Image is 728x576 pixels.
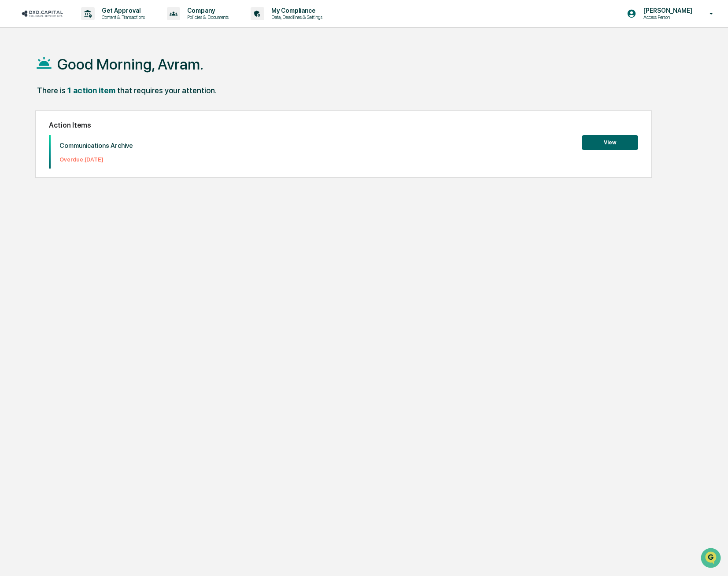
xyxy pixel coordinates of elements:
[150,70,160,81] button: Start new chat
[264,7,327,14] p: My Compliance
[73,111,109,120] span: Attestations
[67,86,115,95] div: 1 action item
[95,7,149,14] p: Get Approval
[9,67,25,83] img: 1746055101610-c473b297-6a78-478c-a979-82029cc54cd1
[264,14,327,20] p: Data, Deadlines & Settings
[180,7,233,14] p: Company
[18,128,55,136] span: Data Lookup
[9,18,160,33] p: How can we help?
[95,14,149,20] p: Content & Transactions
[636,14,697,20] p: Access Person
[62,149,107,156] a: Powered byPylon
[57,55,203,73] h1: Good Morning, Avram.
[37,86,66,95] div: There is
[700,547,724,571] iframe: Open customer support
[59,142,133,150] p: Communications Archive
[5,124,59,140] a: 🔎Data Lookup
[59,156,133,163] p: Overdue: [DATE]
[117,86,217,95] div: that requires your attention.
[9,112,16,119] div: 🖐️
[21,9,63,18] img: logo
[64,112,71,119] div: 🗄️
[18,111,57,120] span: Preclearance
[88,149,107,156] span: Pylon
[30,76,111,83] div: We're available if you need us!
[636,7,697,14] p: [PERSON_NAME]
[582,135,638,150] button: View
[30,67,144,76] div: Start new chat
[60,107,113,123] a: 🗄️Attestations
[180,14,233,20] p: Policies & Documents
[5,107,60,123] a: 🖐️Preclearance
[49,121,639,129] h2: Action Items
[582,138,638,146] a: View
[9,128,16,136] div: 🔎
